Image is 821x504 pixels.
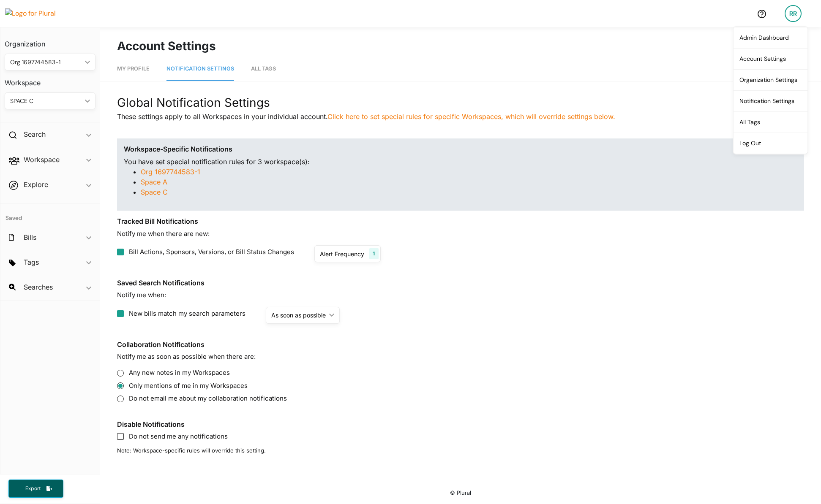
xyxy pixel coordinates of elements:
[5,8,64,19] img: Logo for Plural
[141,188,168,196] a: Space C
[117,368,804,378] label: Any new notes in my Workspaces
[251,57,276,81] a: All Tags
[24,282,53,292] h2: Searches
[10,97,82,106] div: SPACE C
[117,420,804,428] h3: Disable Notifications
[141,168,200,176] a: Org 1697744583-1
[124,145,797,153] h3: Workspace-Specific Notifications
[320,249,364,258] div: Alert Frequency
[117,94,804,111] div: Global Notification Settings
[129,381,248,391] span: Only mentions of me in my Workspaces
[327,112,615,121] a: Click here to set special rules for specific Workspaces, which will override settings below.
[369,248,378,259] div: 1
[117,65,150,72] span: My Profile
[734,111,807,133] a: All Tags
[734,69,807,90] a: Organization Settings
[24,155,60,164] h2: Workspace
[734,27,807,48] a: Admin Dashboard
[117,279,804,287] h3: Saved Search Notifications
[166,65,234,72] span: Notification Settings
[117,447,266,454] span: Note: Workspace-specific rules will override this setting.
[117,249,124,255] input: Bill Actions, Sponsors, Versions, or Bill Status Changes
[785,5,802,22] div: RR
[117,370,124,377] input: Any new notes in my Workspaces
[8,480,63,498] button: Export
[117,310,124,317] input: New bills match my search parameters
[117,433,124,440] input: Do not send me any notifications
[24,257,39,267] h2: Tags
[734,90,807,111] a: Notification Settings
[117,111,804,122] p: These settings apply to all Workspaces in your individual account.
[117,290,804,300] p: Notify me when:
[166,57,234,81] a: Notification Settings
[734,133,807,154] a: Log Out
[10,58,82,67] div: Org 1697744583-1
[5,32,95,50] h3: Organization
[5,70,95,89] h3: Workspace
[129,309,245,319] span: New bills match my search parameters
[129,247,294,257] span: Bill Actions, Sponsors, Versions, or Bill Status Changes
[117,341,804,349] h3: Collaboration Notifications
[778,2,808,25] a: RR
[24,130,46,139] h2: Search
[117,138,804,211] div: You have set special notification rules for 3 workspace(s) :
[117,432,804,442] label: Do not send me any notifications
[271,311,326,320] div: As soon as possible
[117,229,804,239] p: Notify me when there are new:
[19,485,46,492] span: Export
[117,382,124,389] input: Only mentions of me in my Workspaces
[117,37,804,55] h1: Account Settings
[24,180,48,189] h2: Explore
[117,217,804,225] h3: Tracked Bill Notifications
[117,396,124,402] input: Do not email me about my collaboration notifications
[450,490,471,496] small: © Plural
[251,65,276,72] span: All Tags
[24,233,36,242] h2: Bills
[117,394,804,404] label: Do not email me about my collaboration notifications
[117,57,150,81] a: My Profile
[117,352,804,362] p: Notify me as soon as possible when there are:
[0,203,100,224] h4: Saved
[734,48,807,69] a: Account Settings
[141,178,167,186] a: Space A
